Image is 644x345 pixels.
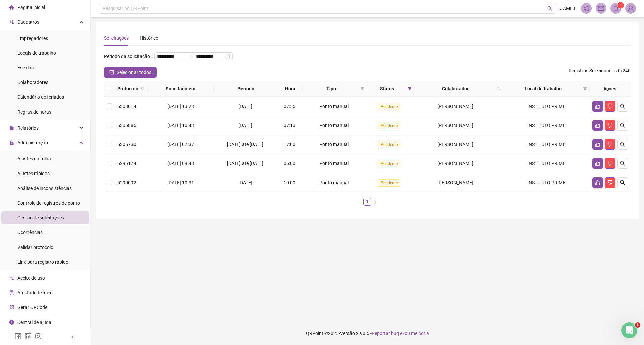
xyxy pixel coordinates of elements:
td: INSTITUTO PRIME [503,173,589,192]
span: mail [598,5,604,11]
span: 5296174 [117,161,136,166]
span: dislike [607,161,613,166]
span: Ponto manual [319,142,349,147]
span: dislike [607,123,613,128]
span: bell [613,5,619,11]
span: 10:00 [284,180,296,185]
span: 17:00 [284,142,296,147]
span: user-add [9,20,14,24]
span: Ajustes rápidos [17,171,50,176]
span: JAMILE [560,5,577,12]
footer: QRPoint © 2025 - 2.90.5 - [91,322,644,345]
span: Locais de trabalho [17,50,56,56]
span: [DATE] [238,103,252,109]
span: filter [359,84,366,94]
span: like [595,103,600,109]
span: Ocorrências [17,230,43,235]
span: search [620,142,625,147]
span: [DATE] até [DATE] [227,142,263,147]
span: [DATE] 10:31 [167,180,194,185]
span: file [9,126,14,130]
span: home [9,5,14,10]
span: [PERSON_NAME] [437,180,473,185]
span: like [595,123,600,128]
span: Calendário de feriados [17,94,64,100]
a: 1 [364,198,371,205]
span: Regras de horas [17,109,51,115]
span: Aceite de uso [17,275,45,281]
span: Empregadores [17,36,48,41]
td: INSTITUTO PRIME [503,97,589,116]
span: Ponto manual [319,180,349,185]
span: Ponto manual [319,161,349,166]
span: Validar protocolo [17,245,53,250]
span: dislike [607,180,613,185]
span: [DATE] [238,123,252,128]
span: dislike [607,103,613,109]
span: Pendente [378,141,400,148]
button: right [371,198,379,206]
span: right [373,200,377,204]
span: [DATE] 07:37 [167,142,194,147]
th: Período [214,81,278,97]
li: Página anterior [355,198,363,206]
span: Link para registro rápido [17,259,68,265]
span: Gestão de solicitações [17,215,64,220]
span: [DATE] 10:43 [167,123,194,128]
span: Gerar QRCode [17,305,47,310]
button: left [355,198,363,206]
span: Administração [17,140,48,145]
span: [PERSON_NAME] [437,142,473,147]
span: Selecionar todos [117,69,151,76]
li: Próxima página [371,198,379,206]
span: search [141,87,145,91]
th: Hora [278,81,302,97]
span: 5306886 [117,123,136,128]
span: search [620,180,625,185]
span: Pendente [378,122,400,129]
span: 5290092 [117,180,136,185]
span: Colaborador [417,85,494,92]
span: info-circle [9,320,14,325]
label: Período da solicitação [104,51,154,62]
span: filter [406,84,413,94]
span: Tipo [305,85,358,92]
span: Status [370,85,405,92]
span: Pendente [378,160,400,167]
span: search [620,103,625,109]
button: Selecionar todos [104,67,157,78]
span: linkedin [25,333,32,340]
span: swap-right [188,54,193,59]
sup: 1 [617,2,624,9]
span: [PERSON_NAME] [437,123,473,128]
span: notification [583,5,589,11]
span: filter [583,87,587,91]
span: filter [408,87,412,91]
th: Solicitado em [148,81,214,97]
span: Relatórios [17,125,39,131]
span: left [357,200,361,204]
span: search [496,87,500,91]
span: Ponto manual [319,123,349,128]
span: Escalas [17,65,34,70]
span: instagram [35,333,42,340]
img: 90348 [626,3,636,13]
span: search [495,84,502,94]
span: 1 [635,322,640,328]
span: Colaboradores [17,80,48,85]
span: Protocolo [117,85,138,92]
span: Atestado técnico [17,290,53,295]
span: like [595,142,600,147]
span: : 0 / 240 [569,67,631,78]
span: Pendente [378,103,400,110]
span: 1 [620,3,622,8]
span: Página inicial [17,5,45,10]
li: 1 [363,198,371,206]
span: like [595,180,600,185]
span: lock [9,140,14,145]
span: Pendente [378,179,400,187]
span: like [595,161,600,166]
div: Ações [592,85,628,92]
span: search [620,161,625,166]
iframe: Intercom live chat [621,322,637,338]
